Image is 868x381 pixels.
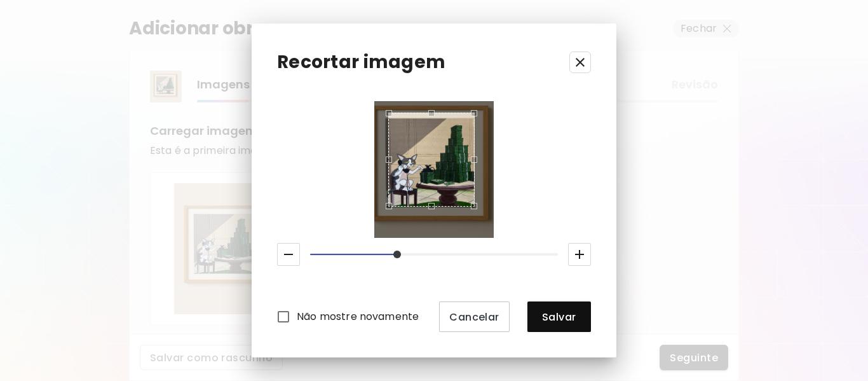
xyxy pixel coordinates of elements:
p: Recortar imagem [277,49,445,76]
span: Cancelar [449,310,499,324]
div: Use the arrow keys to move the crop selection area [388,113,475,207]
span: Não mostre novamente [297,309,419,324]
button: Cancelar [439,301,510,332]
button: Salvar [527,301,591,332]
span: Salvar [538,310,581,324]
